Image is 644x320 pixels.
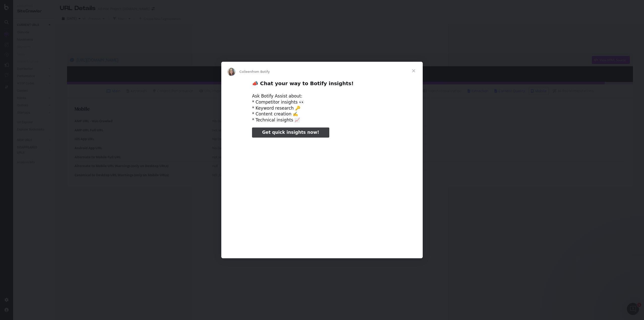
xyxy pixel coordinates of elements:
[227,68,235,76] img: Profile image for Colleen
[252,93,392,123] div: Ask Botify Assist about: * Competitor insights 👀 * Keyword research 🔑 * Content creation ✍️ * Tec...
[239,70,252,74] span: Colleen
[252,70,270,74] span: from Botify
[405,62,423,80] span: Close
[252,127,329,138] a: Get quick insights now!
[252,80,392,89] h2: 📣 Chat your way to Botify insights!
[262,130,319,135] span: Get quick insights now!
[217,142,427,247] video: Play video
